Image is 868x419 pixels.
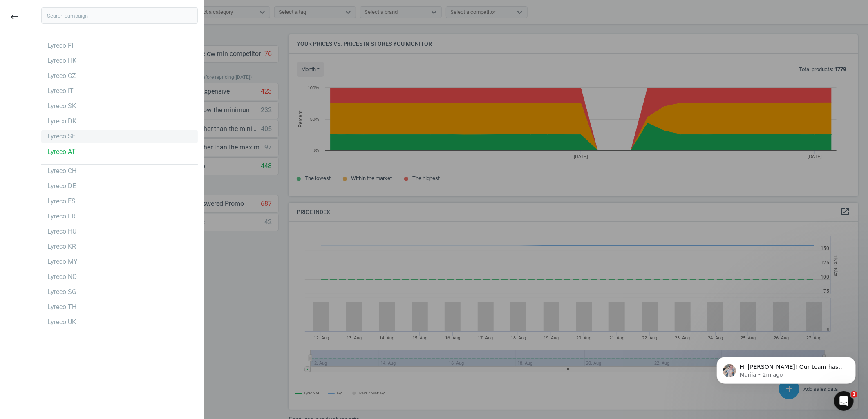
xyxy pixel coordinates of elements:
div: Lyreco HK [47,56,76,65]
div: Lyreco DK [47,117,76,126]
button: keyboard_backspace [5,7,24,27]
div: Lyreco IT [47,87,74,96]
div: Lyreco AT [47,147,76,156]
div: Lyreco FI [47,41,73,50]
div: Lyreco HU [47,227,76,236]
div: Lyreco KR [47,242,76,251]
div: Lyreco CH [47,167,76,176]
div: Lyreco SE [47,132,76,141]
div: Lyreco CZ [47,71,76,80]
div: Lyreco SG [47,288,76,296]
div: Lyreco FR [47,212,76,221]
div: Lyreco NO [47,272,77,281]
div: Lyreco ES [47,197,76,206]
span: 1 [851,391,857,398]
iframe: Intercom notifications message [705,340,868,397]
div: Lyreco TH [47,303,76,312]
div: Lyreco UK [47,318,76,327]
div: Lyreco MY [47,257,78,266]
iframe: Intercom live chat [834,391,854,411]
div: Lyreco SK [47,102,76,111]
div: Lyreco DE [47,182,76,191]
i: keyboard_backspace [9,12,19,22]
input: Search campaign [41,7,198,24]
